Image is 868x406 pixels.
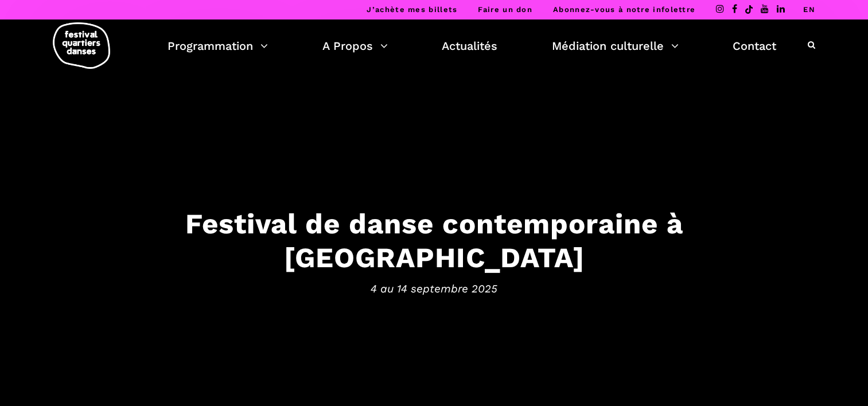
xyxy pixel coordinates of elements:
h3: Festival de danse contemporaine à [GEOGRAPHIC_DATA] [79,207,790,275]
a: J’achète mes billets [367,5,457,14]
a: Programmation [168,36,268,56]
a: Actualités [442,36,497,56]
img: logo-fqd-med [53,22,110,69]
a: Abonnez-vous à notre infolettre [553,5,695,14]
a: EN [803,5,815,14]
a: Médiation culturelle [552,36,679,56]
a: Faire un don [478,5,532,14]
a: A Propos [322,36,388,56]
span: 4 au 14 septembre 2025 [79,280,790,297]
a: Contact [733,36,776,56]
